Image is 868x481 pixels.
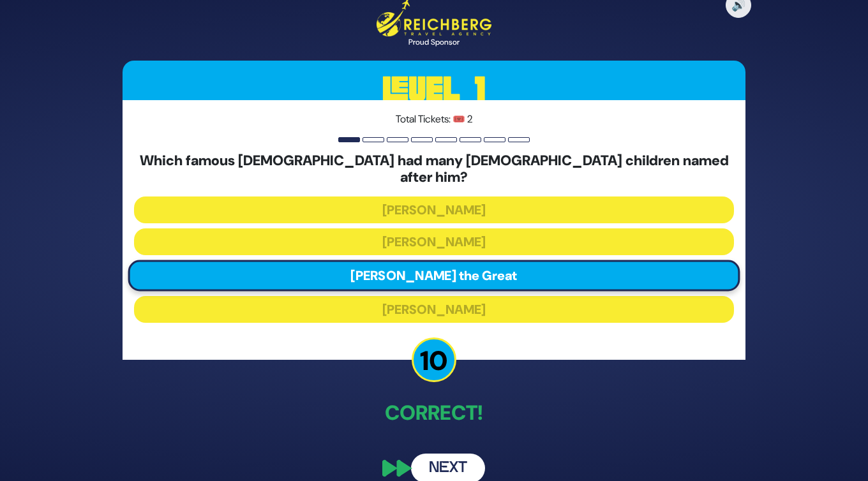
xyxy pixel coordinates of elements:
[134,152,734,186] h5: Which famous [DEMOGRAPHIC_DATA] had many [DEMOGRAPHIC_DATA] children named after him?
[134,196,734,223] button: [PERSON_NAME]
[123,61,745,118] h3: Level 1
[128,260,740,291] button: [PERSON_NAME] the Great
[134,228,734,255] button: [PERSON_NAME]
[134,112,734,127] p: Total Tickets: 🎟️ 2
[134,296,734,323] button: [PERSON_NAME]
[412,337,456,382] p: 10
[123,397,745,428] p: Correct!
[377,36,491,48] div: Proud Sponsor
